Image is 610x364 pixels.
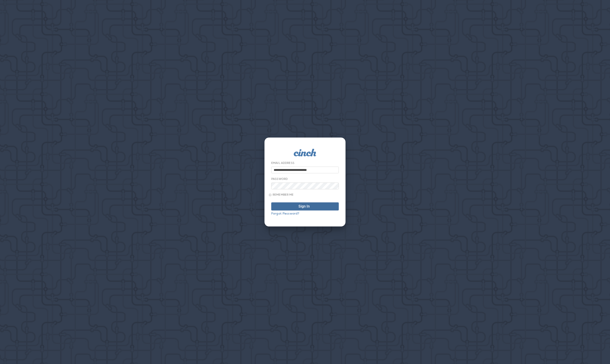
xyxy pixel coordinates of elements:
label: Email Address [271,161,294,165]
button: Sign In [271,202,339,210]
a: Forgot Password? [271,211,299,215]
div: Sign In [298,205,310,208]
span: Remember me [273,193,294,197]
label: Password [271,177,288,181]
